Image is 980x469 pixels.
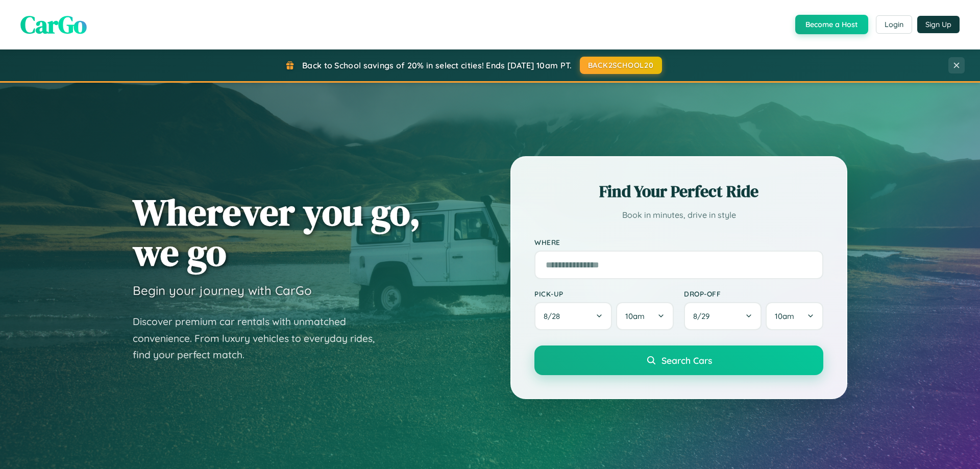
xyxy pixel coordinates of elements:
button: 8/28 [534,302,612,330]
button: Login [876,15,912,34]
h3: Begin your journey with CarGo [133,283,312,298]
span: 8 / 28 [544,311,565,321]
p: Discover premium car rentals with unmatched convenience. From luxury vehicles to everyday rides, ... [133,313,388,363]
button: 10am [616,302,674,330]
span: 8 / 29 [693,311,715,321]
button: Search Cars [534,345,823,375]
button: BACK2SCHOOL20 [580,57,662,74]
span: 10am [775,311,794,321]
span: Back to School savings of 20% in select cities! Ends [DATE] 10am PT. [302,60,572,70]
span: Search Cars [661,355,712,366]
button: Become a Host [795,15,868,34]
label: Where [534,238,823,246]
h2: Find Your Perfect Ride [534,180,823,203]
button: 10am [766,302,823,330]
p: Book in minutes, drive in style [534,208,823,223]
label: Pick-up [534,289,674,298]
span: 10am [625,311,645,321]
button: Sign Up [917,16,960,33]
label: Drop-off [684,289,823,298]
h1: Wherever you go, we go [133,192,421,273]
button: 8/29 [684,302,762,330]
span: CarGo [20,8,87,41]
